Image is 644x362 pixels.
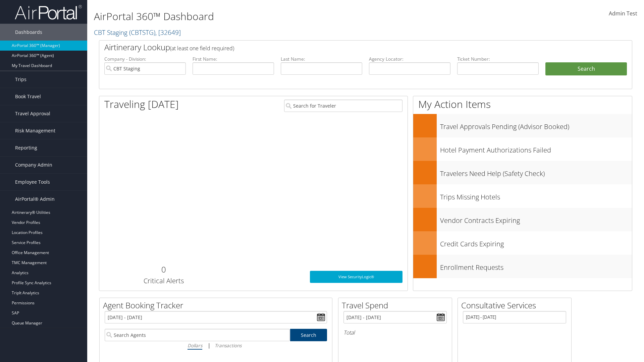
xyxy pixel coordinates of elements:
span: , [ 32649 ] [155,28,181,37]
a: Search [290,329,327,341]
span: Admin Test [609,10,637,17]
label: Company - Division: [104,56,186,62]
span: ( CBTSTG ) [129,28,155,37]
h6: Total [343,329,447,336]
h2: Airtinerary Lookup [104,42,583,53]
i: Dollars [187,342,202,349]
span: Dashboards [15,24,42,41]
h1: Traveling [DATE] [104,97,179,111]
span: AirPortal® Admin [15,191,55,207]
span: Risk Management [15,122,55,139]
label: Last Name: [281,56,362,62]
h1: AirPortal 360™ Dashboard [94,9,456,23]
button: Search [545,62,627,76]
h2: 0 [104,264,223,275]
span: (at least one field required) [170,45,234,52]
h3: Trips Missing Hotels [440,189,632,202]
span: Travel Approval [15,105,50,122]
h3: Critical Alerts [104,276,223,286]
h2: Agent Booking Tracker [103,300,332,311]
input: Search Agents [105,329,290,341]
a: Trips Missing Hotels [413,184,632,208]
a: Hotel Payment Authorizations Failed [413,137,632,161]
h3: Enrollment Requests [440,259,632,272]
h1: My Action Items [413,97,632,111]
h3: Travelers Need Help (Safety Check) [440,166,632,178]
h3: Travel Approvals Pending (Advisor Booked) [440,119,632,131]
h3: Hotel Payment Authorizations Failed [440,142,632,155]
a: Travelers Need Help (Safety Check) [413,161,632,184]
a: Vendor Contracts Expiring [413,208,632,231]
span: Book Travel [15,88,41,105]
h2: Consultative Services [461,300,571,311]
i: Transactions [215,342,241,349]
a: Admin Test [609,3,637,24]
label: Agency Locator: [369,56,450,62]
h3: Vendor Contracts Expiring [440,213,632,225]
img: airportal-logo.png [15,4,82,20]
label: First Name: [193,56,274,62]
a: Credit Cards Expiring [413,231,632,255]
span: Employee Tools [15,174,50,190]
span: Trips [15,71,26,88]
h2: Travel Spend [342,300,452,311]
span: Reporting [15,139,37,156]
span: Company Admin [15,157,52,173]
label: Ticket Number: [457,56,539,62]
a: View SecurityLogic® [310,271,402,283]
input: Search for Traveler [284,100,402,112]
a: Travel Approvals Pending (Advisor Booked) [413,114,632,137]
a: CBT Staging [94,28,181,37]
h3: Credit Cards Expiring [440,236,632,249]
a: Enrollment Requests [413,255,632,278]
div: | [105,341,327,350]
